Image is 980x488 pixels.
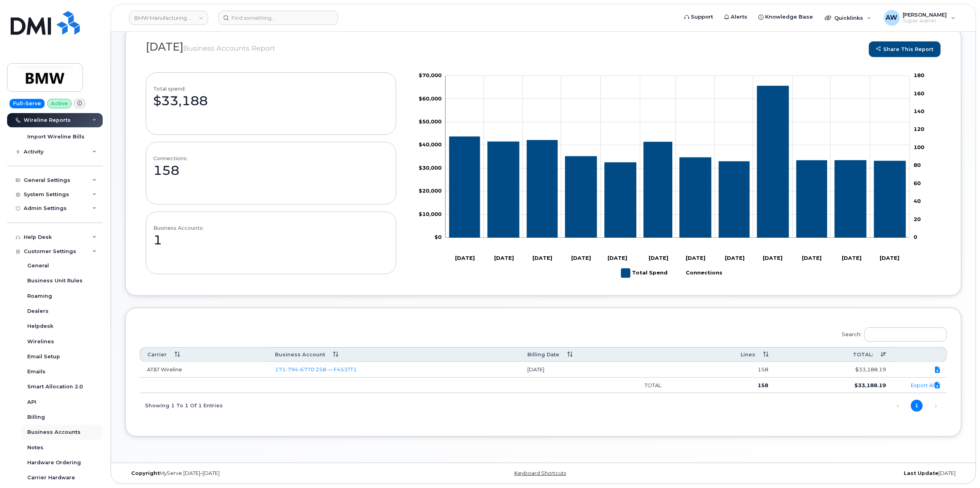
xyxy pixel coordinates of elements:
[880,255,899,261] tspan: [DATE]
[521,378,670,393] td: TOTAL:
[914,198,921,204] tspan: 40
[946,454,974,482] iframe: Messenger Launcher
[450,86,906,238] g: Total Spend
[914,90,924,96] tspan: 160
[521,347,670,362] th: Billing Date: activate to sort column ascending
[914,162,921,168] tspan: 80
[819,10,877,26] div: Quicklinks
[621,265,668,281] g: Total Spend
[419,211,442,217] g: $0
[419,165,442,171] g: $0
[140,398,223,412] div: Showing 1 to 1 of 1 entries
[218,11,338,25] input: Find something...
[886,13,898,23] span: AW
[763,255,783,261] tspan: [DATE]
[914,180,921,186] tspan: 60
[140,347,268,362] th: Carrier: activate to sort column ascending
[914,126,924,132] tspan: 120
[731,13,747,21] span: Alerts
[275,366,357,373] a: 171-794-6770 258 — F453TT1
[621,265,723,281] g: Legend
[268,347,521,362] th: Business Account: activate to sort column ascending
[758,382,768,388] strong: 158
[514,470,566,476] a: Keyboard Shortcuts
[903,18,947,24] span: Super Admin
[675,265,723,281] g: Connections
[129,11,208,25] a: BMW Manufacturing Co LLC
[494,255,514,261] tspan: [DATE]
[670,347,776,362] th: Lines: activate to sort column ascending
[419,72,442,79] tspan: $70,000
[153,92,208,110] div: $33,188
[670,362,776,378] td: 158
[146,41,941,53] h2: [DATE]
[914,72,924,79] tspan: 180
[892,400,904,412] a: Previous
[842,255,862,261] tspan: [DATE]
[930,400,942,412] a: Next
[802,255,822,261] tspan: [DATE]
[869,41,941,57] a: share this report
[878,10,961,26] div: Alyssa Wagner
[903,11,947,18] span: [PERSON_NAME]
[686,255,705,261] tspan: [DATE]
[419,188,442,194] g: $0
[608,255,627,261] tspan: [DATE]
[683,470,961,477] div: [DATE]
[419,142,442,148] tspan: $40,000
[725,255,745,261] tspan: [DATE]
[753,9,818,25] a: Knowledge Base
[911,400,923,412] a: 1
[837,322,947,344] label: Search:
[131,470,160,476] strong: Copyright
[419,188,442,194] tspan: $20,000
[765,13,813,21] span: Knowledge Base
[419,119,442,125] tspan: $50,000
[854,382,886,388] strong: $33,188.19
[911,382,940,388] a: Export All
[775,362,893,378] td: $33,188.19
[876,46,933,52] span: share this report
[183,44,275,52] small: Business Accounts Report
[153,225,204,231] div: Business Accounts:
[691,13,713,21] span: Support
[419,95,442,102] g: $0
[419,211,442,217] tspan: $10,000
[153,161,179,180] div: 158
[419,142,442,148] g: $0
[572,255,591,261] tspan: [DATE]
[914,108,924,115] tspan: 140
[864,327,947,342] input: Search:
[419,72,924,281] g: Chart
[455,255,475,261] tspan: [DATE]
[914,234,917,240] tspan: 0
[914,144,924,150] tspan: 100
[775,347,893,362] th: TOTAL:: activate to sort column ascending
[419,165,442,171] tspan: $30,000
[125,470,404,477] div: MyServe [DATE]–[DATE]
[904,470,939,476] strong: Last Update
[914,216,921,222] tspan: 20
[153,86,186,92] div: Total spend:
[719,9,753,25] a: Alerts
[153,231,162,249] div: 1
[153,155,188,161] div: Connections:
[140,362,268,378] td: AT&T Wireline
[419,95,442,102] tspan: $60,000
[521,362,670,378] td: [DATE]
[649,255,668,261] tspan: [DATE]
[679,9,719,25] a: Support
[834,15,863,21] span: Quicklinks
[419,72,442,79] g: $0
[533,255,553,261] tspan: [DATE]
[435,234,442,240] tspan: $0
[419,119,442,125] g: $0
